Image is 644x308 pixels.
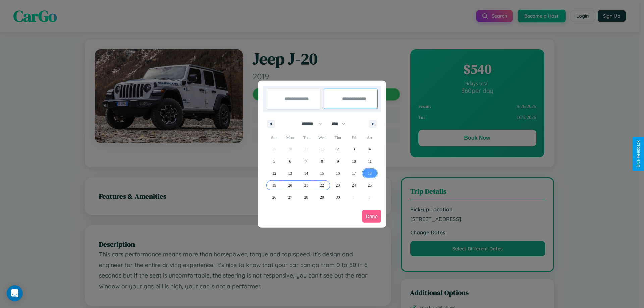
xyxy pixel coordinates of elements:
button: 23 [330,179,346,191]
button: 18 [362,167,378,179]
button: 22 [314,179,330,191]
span: 1 [321,143,323,155]
span: 9 [337,155,339,167]
span: 13 [288,167,292,179]
span: 23 [336,179,340,191]
button: 8 [314,155,330,167]
button: 16 [330,167,346,179]
button: 14 [298,167,314,179]
button: 3 [346,143,362,155]
span: 2 [337,143,339,155]
span: 12 [272,167,276,179]
span: 14 [304,167,308,179]
span: 21 [304,179,308,191]
span: Sat [362,132,378,143]
span: 10 [352,155,356,167]
div: Give Feedback [636,140,641,168]
button: 5 [266,155,282,167]
button: 19 [266,179,282,191]
button: 25 [362,179,378,191]
span: 19 [272,179,276,191]
span: Fri [346,132,362,143]
span: 26 [272,191,276,203]
span: 5 [273,155,275,167]
button: 21 [298,179,314,191]
span: 22 [320,179,324,191]
button: 13 [282,167,298,179]
button: 30 [330,191,346,203]
button: 7 [298,155,314,167]
span: 3 [353,143,355,155]
span: 17 [352,167,356,179]
span: 4 [369,143,371,155]
button: 27 [282,191,298,203]
span: 30 [336,191,340,203]
span: Thu [330,132,346,143]
button: 2 [330,143,346,155]
button: 24 [346,179,362,191]
button: 20 [282,179,298,191]
span: 20 [288,179,292,191]
button: 17 [346,167,362,179]
button: 11 [362,155,378,167]
button: 1 [314,143,330,155]
button: 4 [362,143,378,155]
span: 7 [305,155,307,167]
span: 18 [368,167,372,179]
span: Wed [314,132,330,143]
span: 25 [368,179,372,191]
span: 24 [352,179,356,191]
span: 6 [289,155,291,167]
button: 29 [314,191,330,203]
span: 16 [336,167,340,179]
span: 28 [304,191,308,203]
span: 15 [320,167,324,179]
span: Sun [266,132,282,143]
button: 28 [298,191,314,203]
div: Open Intercom Messenger [7,285,23,301]
button: 12 [266,167,282,179]
span: 27 [288,191,292,203]
span: 29 [320,191,324,203]
button: 26 [266,191,282,203]
span: Tue [298,132,314,143]
button: 6 [282,155,298,167]
button: 10 [346,155,362,167]
button: 15 [314,167,330,179]
button: Done [362,210,381,223]
button: 9 [330,155,346,167]
span: 11 [368,155,372,167]
span: 8 [321,155,323,167]
span: Mon [282,132,298,143]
